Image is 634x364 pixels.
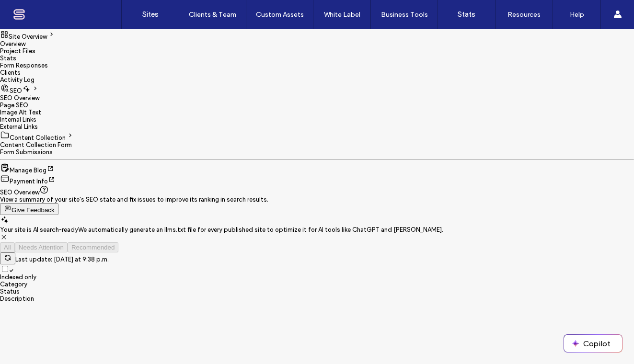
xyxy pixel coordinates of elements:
[15,242,68,252] button: Needs Attention
[10,167,46,174] span: Manage Blog
[570,11,584,19] label: Help
[15,256,109,263] span: Last update: [DATE] at 9:38 p.m.
[507,11,541,19] label: Resources
[324,11,360,19] label: White Label
[10,87,22,94] span: SEO
[564,335,622,352] button: Copilot
[9,33,47,40] span: Site Overview
[10,134,66,141] span: Content Collection
[458,10,475,19] label: Stats
[78,226,443,233] span: We automatically generate an llms.txt file for every published site to optimize it for AI tools l...
[68,242,118,252] button: Recommended
[256,11,304,19] label: Custom Assets
[381,11,428,19] label: Business Tools
[189,11,236,19] label: Clients & Team
[142,10,159,19] label: Sites
[10,178,48,185] span: Payment Info
[2,266,8,272] input: Indexed only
